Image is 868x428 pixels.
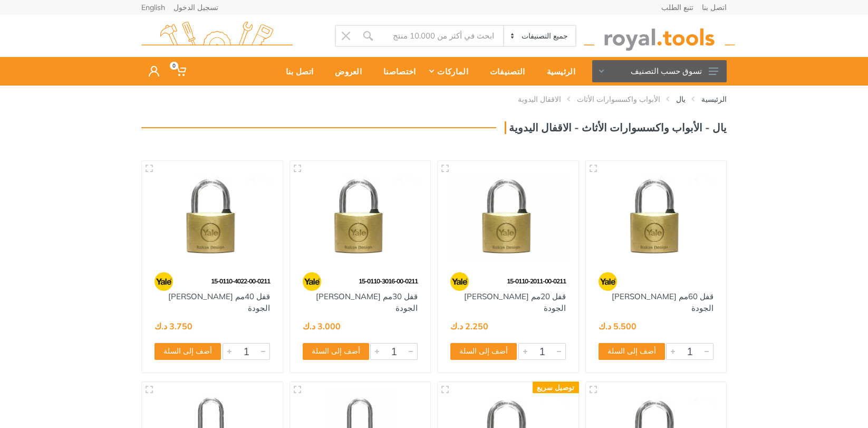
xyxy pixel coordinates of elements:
img: 23.webp [450,272,469,291]
span: 15-0110-2011-00-0211 [507,277,566,285]
div: 3.750 د.ك [155,322,192,330]
a: 0 [167,57,194,85]
a: اتصل بنا [272,57,321,85]
h3: يال - الأبواب واكسسوارات الأثاث - الاقفال اليدوية [505,121,727,134]
img: Royal Tools - قفل 60مم عالي الجودة [595,170,717,262]
img: 23.webp [599,272,617,291]
span: 0 [170,62,178,70]
li: الاقفال اليدوية [502,94,561,104]
button: أضف إلى السلة [599,343,665,360]
a: الأبواب واكسسوارات الأثاث [577,94,660,104]
img: Royal Tools - قفل 20مم عالي الجودة [447,170,569,262]
div: 3.000 د.ك [303,322,341,330]
a: قفل 20مم [PERSON_NAME] الجودة [464,291,566,313]
a: اختصاصنا [369,57,423,85]
a: English [141,4,165,11]
span: 15-0110-4022-00-0211 [211,277,270,285]
img: royal.tools Logo [141,22,293,51]
div: التصنيفات [476,60,533,82]
button: أضف إلى السلة [303,343,369,360]
a: قفل 30مم [PERSON_NAME] الجودة [316,291,418,313]
a: اتصل بنا [702,4,727,11]
div: اتصل بنا [272,60,321,82]
div: توصيل سريع [533,382,579,393]
div: الرئيسية [533,60,583,82]
a: يال [676,94,686,104]
img: royal.tools Logo [584,22,735,51]
button: أضف إلى السلة [450,343,517,360]
a: التصنيفات [476,57,533,85]
div: 2.250 د.ك [450,322,488,330]
a: تتبع الطلب [661,4,693,11]
img: Royal Tools - قفل 40مم عالي الجودة [151,170,273,262]
button: تسوق حسب التصنيف [592,60,727,82]
img: 23.webp [155,272,173,291]
span: 15-0110-3016-00-0211 [359,277,418,285]
img: 23.webp [303,272,321,291]
a: الرئيسية [533,57,583,85]
nav: breadcrumb [141,94,727,104]
input: Site search [379,25,503,47]
div: العروض [321,60,369,82]
img: Royal Tools - قفل 30مم عالي الجودة [300,170,421,262]
a: الرئيسية [701,94,727,104]
a: تسجيل الدخول [173,4,218,11]
a: قفل 40مم [PERSON_NAME] الجودة [168,291,270,313]
button: أضف إلى السلة [155,343,221,360]
a: قفل 60مم [PERSON_NAME] الجودة [612,291,713,313]
a: العروض [321,57,369,85]
select: Category [503,26,575,46]
div: اختصاصنا [369,60,423,82]
div: 5.500 د.ك [599,322,636,330]
div: الماركات [423,60,475,82]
